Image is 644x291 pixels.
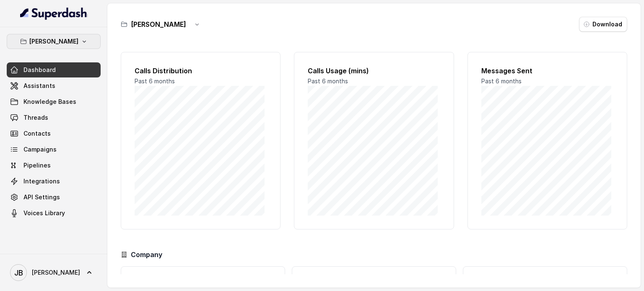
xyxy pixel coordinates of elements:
a: Threads [7,110,101,125]
span: Dashboard [23,66,56,74]
span: Assistants [23,82,55,90]
text: JB [14,268,23,277]
a: Contacts [7,126,101,141]
a: Assistants [7,78,101,93]
h2: Calls Usage (mins) [308,66,440,76]
a: Pipelines [7,158,101,173]
span: Past 6 months [481,77,522,85]
a: Voices Library [7,206,101,221]
a: Dashboard [7,62,101,77]
h2: Calls Distribution [135,66,267,76]
span: Past 6 months [308,77,348,85]
h2: Messages Sent [481,66,613,76]
a: Campaigns [7,142,101,157]
span: Threads [23,113,48,122]
span: Contacts [23,129,51,138]
span: Knowledge Bases [23,98,76,106]
h3: Calls [128,273,278,283]
h3: Workspaces [470,273,620,283]
img: light.svg [20,7,88,20]
a: Integrations [7,174,101,189]
span: [PERSON_NAME] [32,268,80,277]
span: API Settings [23,193,60,201]
p: [PERSON_NAME] [29,36,78,46]
h3: Messages [299,273,449,283]
a: API Settings [7,190,101,205]
span: Pipelines [23,161,51,170]
a: Knowledge Bases [7,94,101,109]
h3: [PERSON_NAME] [131,19,186,29]
button: Download [579,17,627,32]
button: [PERSON_NAME] [7,34,101,49]
a: [PERSON_NAME] [7,261,101,284]
span: Campaigns [23,145,57,154]
span: Integrations [23,177,60,185]
h3: Company [131,250,162,260]
span: Past 6 months [135,77,175,85]
span: Voices Library [23,209,65,217]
